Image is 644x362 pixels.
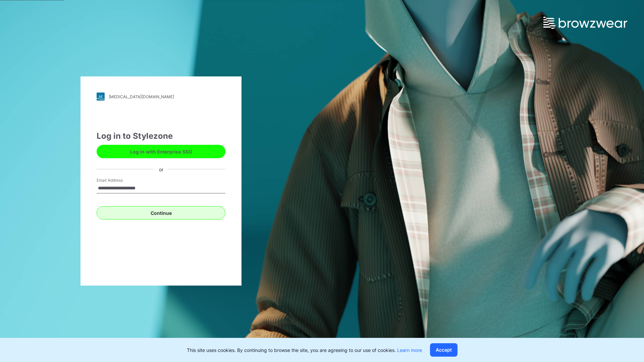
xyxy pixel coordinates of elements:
[97,93,105,101] img: stylezone-logo.562084cfcfab977791bfbf7441f1a819.svg
[97,177,144,183] label: Email Address
[97,206,225,220] button: Continue
[154,166,169,173] div: or
[187,347,422,354] p: This site uses cookies. By continuing to browse the site, you are agreeing to our use of cookies.
[430,343,458,357] button: Accept
[97,93,225,101] a: [MEDICAL_DATA][DOMAIN_NAME]
[109,94,174,99] div: [MEDICAL_DATA][DOMAIN_NAME]
[97,145,225,158] button: Log in with Enterprise SSO
[543,17,627,29] img: browzwear-logo.e42bd6dac1945053ebaf764b6aa21510.svg
[97,130,225,142] div: Log in to Stylezone
[397,347,422,353] a: Learn more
